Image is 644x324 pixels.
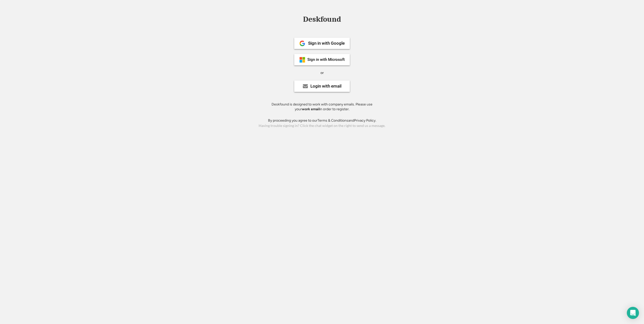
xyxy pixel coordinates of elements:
[301,15,343,23] div: Deskfound
[317,118,348,123] a: Terms & Conditions
[307,58,345,62] div: Sign in with Microsoft
[354,118,376,123] a: Privacy Policy.
[308,41,345,45] div: Sign in with Google
[320,70,324,75] div: or
[302,107,319,111] strong: work email
[310,84,341,88] div: Login with email
[299,57,305,63] img: ms-symbollockup_mssymbol_19.png
[299,40,305,46] img: 1024px-Google__G__Logo.svg.png
[265,102,379,112] div: Deskfound is designed to work with company emails. Please use your in order to register.
[268,118,376,123] div: By proceeding you agree to our and
[627,307,639,319] div: Open Intercom Messenger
